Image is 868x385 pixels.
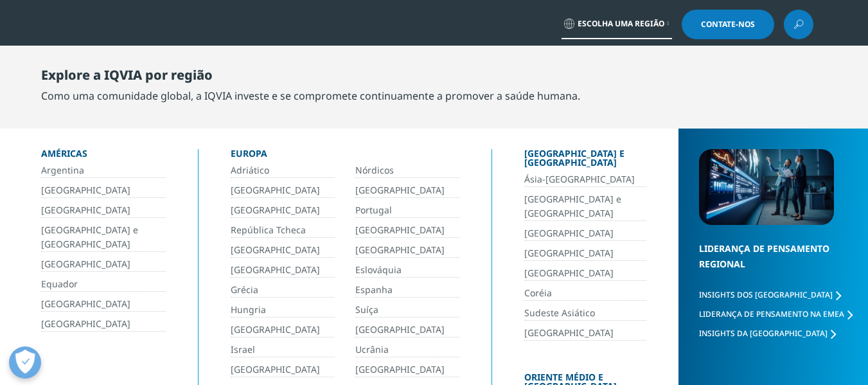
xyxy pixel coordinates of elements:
[231,263,335,278] a: [GEOGRAPHIC_DATA]
[41,277,166,292] a: Equador
[355,243,459,258] a: [GEOGRAPHIC_DATA]
[355,303,378,316] font: Suíça
[524,306,647,321] a: Sudeste Asiático
[41,89,580,103] font: Como uma comunidade global, a IQVIA investe e se compromete continuamente a promover a saúde humana.
[231,164,269,176] font: Adriático
[524,286,647,301] a: Coréia
[355,363,445,375] font: [GEOGRAPHIC_DATA]
[231,363,320,375] font: [GEOGRAPHIC_DATA]
[41,203,166,218] a: [GEOGRAPHIC_DATA]
[524,173,635,185] font: Ásia-[GEOGRAPHIC_DATA]
[524,227,614,239] font: [GEOGRAPHIC_DATA]
[355,184,445,196] font: [GEOGRAPHIC_DATA]
[699,149,834,225] img: 2093_analyzing-data-using-big-screen-display-and-laptop.png
[231,264,320,276] font: [GEOGRAPHIC_DATA]
[41,164,84,176] font: Argentina
[41,223,166,252] a: [GEOGRAPHIC_DATA] e [GEOGRAPHIC_DATA]
[355,204,392,216] font: Portugal
[231,224,306,236] font: República Tcheca
[41,297,166,312] a: [GEOGRAPHIC_DATA]
[231,244,320,256] font: [GEOGRAPHIC_DATA]
[699,328,828,339] font: Insights da [GEOGRAPHIC_DATA]
[163,45,813,105] nav: Primário
[41,278,78,290] font: Equador
[231,303,335,318] a: Hungria
[41,204,130,216] font: [GEOGRAPHIC_DATA]
[41,258,130,270] font: [GEOGRAPHIC_DATA]
[231,343,335,357] a: Israel
[524,172,647,187] a: Ásia-[GEOGRAPHIC_DATA]
[41,224,138,250] font: [GEOGRAPHIC_DATA] e [GEOGRAPHIC_DATA]
[355,283,393,296] font: Espanha
[41,184,130,196] font: [GEOGRAPHIC_DATA]
[41,298,130,310] font: [GEOGRAPHIC_DATA]
[231,323,335,337] a: [GEOGRAPHIC_DATA]
[41,317,166,332] a: [GEOGRAPHIC_DATA]
[231,184,320,196] font: [GEOGRAPHIC_DATA]
[578,18,664,29] font: Escolha uma região
[41,257,166,272] a: [GEOGRAPHIC_DATA]
[231,203,335,218] a: [GEOGRAPHIC_DATA]
[355,164,394,176] font: Nórdicos
[231,163,335,178] a: Adriático
[231,303,266,316] font: Hungria
[231,223,335,238] a: República Tcheca
[524,247,614,259] font: [GEOGRAPHIC_DATA]
[355,283,459,298] a: Espanha
[355,203,459,218] a: Portugal
[355,163,459,178] a: Nórdicos
[41,147,87,159] font: Américas
[231,323,320,336] font: [GEOGRAPHIC_DATA]
[699,289,833,300] font: Insights dos [GEOGRAPHIC_DATA]
[355,363,459,377] a: [GEOGRAPHIC_DATA]
[524,326,647,341] a: [GEOGRAPHIC_DATA]
[355,343,389,355] font: Ucrânia
[355,183,459,198] a: [GEOGRAPHIC_DATA]
[41,318,130,330] font: [GEOGRAPHIC_DATA]
[524,193,621,219] font: [GEOGRAPHIC_DATA] e [GEOGRAPHIC_DATA]
[699,328,836,339] a: Insights da [GEOGRAPHIC_DATA]
[231,243,335,258] a: [GEOGRAPHIC_DATA]
[524,287,552,299] font: Coréia
[355,244,445,256] font: [GEOGRAPHIC_DATA]
[231,283,258,296] font: Grécia
[524,226,647,241] a: [GEOGRAPHIC_DATA]
[231,283,335,298] a: Grécia
[231,147,267,159] font: Europa
[231,204,320,216] font: [GEOGRAPHIC_DATA]
[355,224,445,236] font: [GEOGRAPHIC_DATA]
[524,267,614,279] font: [GEOGRAPHIC_DATA]
[41,66,213,84] font: Explore a IQVIA por região
[231,363,335,377] a: [GEOGRAPHIC_DATA]
[699,309,853,319] a: Liderança de pensamento na EMEA
[701,19,755,30] font: Contate-nos
[355,264,402,276] font: Eslováquia
[524,327,614,339] font: [GEOGRAPHIC_DATA]
[524,266,647,281] a: [GEOGRAPHIC_DATA]
[355,223,459,238] a: [GEOGRAPHIC_DATA]
[524,147,624,168] font: [GEOGRAPHIC_DATA] e [GEOGRAPHIC_DATA]
[524,307,595,319] font: Sudeste Asiático
[231,183,335,198] a: [GEOGRAPHIC_DATA]
[699,242,829,270] font: Liderança de pensamento regional
[355,323,459,337] a: [GEOGRAPHIC_DATA]
[41,163,166,178] a: Argentina
[699,289,841,300] a: Insights dos [GEOGRAPHIC_DATA]
[355,343,459,357] a: Ucrânia
[699,309,844,319] font: Liderança de pensamento na EMEA
[682,10,774,39] a: Contate-nos
[9,346,41,379] button: Abrir preferências
[355,303,459,318] a: Suíça
[41,183,166,198] a: [GEOGRAPHIC_DATA]
[231,343,255,355] font: Israel
[524,246,647,261] a: [GEOGRAPHIC_DATA]
[524,192,647,221] a: [GEOGRAPHIC_DATA] e [GEOGRAPHIC_DATA]
[355,263,459,278] a: Eslováquia
[355,323,445,336] font: [GEOGRAPHIC_DATA]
